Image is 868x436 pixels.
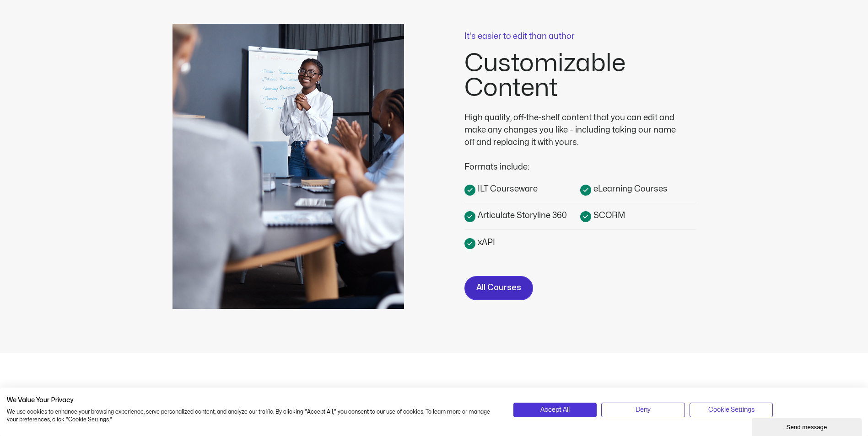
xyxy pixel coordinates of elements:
[591,183,668,195] span: eLearning Courses
[464,149,684,173] div: Formats include:
[513,403,597,417] button: Accept all cookies
[475,209,567,222] span: Articulate Storyline 360
[464,32,696,41] p: It's easier to edit than author
[690,403,773,417] button: Adjust cookie preferences
[540,405,570,415] span: Accept All
[591,209,625,222] span: SCORM
[173,24,404,309] img: Instructor presenting employee training courseware
[475,183,538,195] span: ILT Courseware
[752,416,863,436] iframe: chat widget
[636,405,651,415] span: Deny
[7,408,500,424] p: We use cookies to enhance your browsing experience, serve personalized content, and analyze our t...
[464,209,580,222] a: Articulate Storyline 360
[601,403,685,417] button: Deny all cookies
[580,209,696,222] a: SCORM
[464,51,696,101] h2: Customizable Content
[476,282,521,295] span: All Courses
[475,236,495,249] span: xAPI
[464,182,580,196] a: ILT Courseware
[708,405,755,415] span: Cookie Settings
[7,396,500,404] h2: We Value Your Privacy
[464,276,533,300] a: All Courses
[464,112,684,149] div: High quality, off-the-shelf content that you can edit and make any changes you like – including t...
